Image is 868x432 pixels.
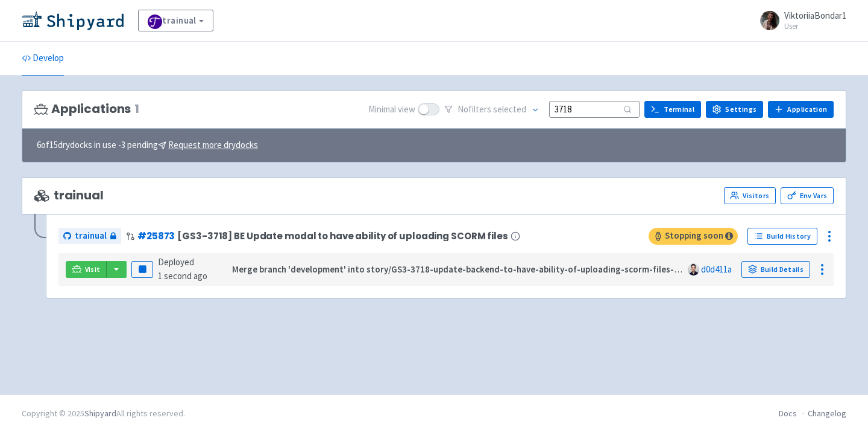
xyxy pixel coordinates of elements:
[34,189,104,202] span: trainual
[549,101,640,117] input: Search...
[368,103,415,117] span: Minimal view
[747,228,817,245] a: Build History
[37,138,258,152] span: 6 of 15 drydocks in use - 3 pending
[66,261,107,278] a: Visit
[458,103,526,117] span: No filter s
[784,10,846,21] span: ViktoriiaBondar1
[137,230,175,242] a: #25873
[177,231,508,241] span: [GS3-3718] BE Update modal to have ability of uploading SCORM files
[85,265,101,274] span: Visit
[808,408,846,419] a: Changelog
[138,10,213,31] a: trainual
[753,11,846,30] a: ViktoriiaBondar1 User
[134,102,139,116] span: 1
[644,101,701,118] a: Terminal
[706,101,763,118] a: Settings
[724,187,776,204] a: Visitors
[131,261,153,278] button: Pause
[701,263,732,275] a: d0d411a
[649,228,738,245] span: Stopping soon
[779,408,797,419] a: Docs
[75,229,107,243] span: trainual
[22,11,124,30] img: Shipyard logo
[768,101,834,118] a: Application
[158,256,207,282] span: Deployed
[84,408,116,419] a: Shipyard
[168,139,258,150] u: Request more drydocks
[232,263,775,275] strong: Merge branch 'development' into story/GS3-3718-update-backend-to-have-ability-of-uploading-scorm-...
[22,42,64,76] a: Develop
[741,261,810,278] a: Build Details
[781,187,834,204] a: Env Vars
[34,102,139,116] h3: Applications
[784,22,846,30] small: User
[58,228,121,244] a: trainual
[22,407,185,420] div: Copyright © 2025 All rights reserved.
[493,103,526,115] span: selected
[158,270,207,282] time: 1 second ago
